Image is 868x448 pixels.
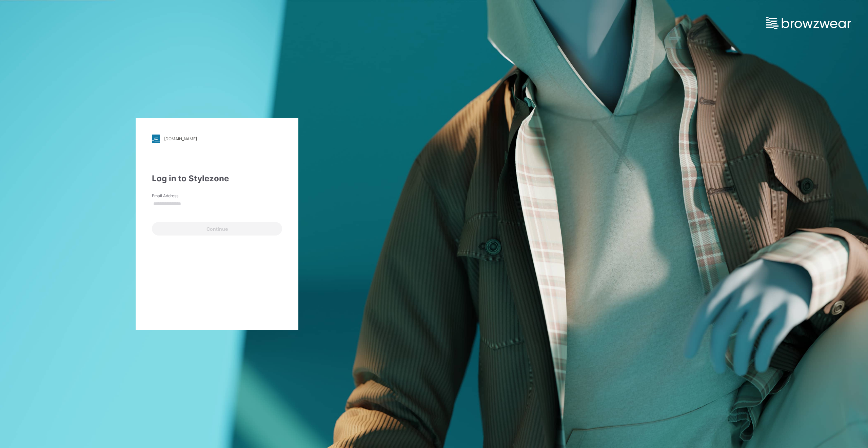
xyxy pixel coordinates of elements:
[152,193,199,199] label: Email Address
[766,17,851,29] img: browzwear-logo.e42bd6dac1945053ebaf764b6aa21510.svg
[152,135,282,143] a: [DOMAIN_NAME]
[152,172,282,185] div: Log in to Stylezone
[152,135,160,143] img: stylezone-logo.562084cfcfab977791bfbf7441f1a819.svg
[164,136,197,141] div: [DOMAIN_NAME]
